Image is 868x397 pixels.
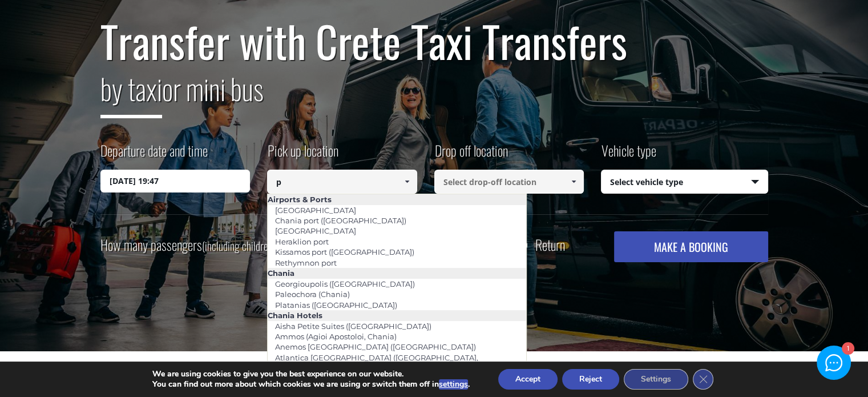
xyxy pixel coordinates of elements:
a: Show All Items [397,170,416,194]
input: Select drop-off location [434,170,584,194]
button: settings [439,379,468,390]
p: We are using cookies to give you the best experience on our website. [152,369,470,379]
label: Return [535,238,565,252]
span: by taxi [100,67,162,118]
button: Settings [624,369,688,390]
a: Georgioupolis ([GEOGRAPHIC_DATA]) [268,276,422,292]
label: Drop off location [434,141,508,170]
p: You can find out more about which cookies we are using or switch them off in . [152,379,470,390]
a: Rethymnon port [268,255,344,271]
h2: or mini bus [100,65,768,127]
a: [GEOGRAPHIC_DATA] [268,202,364,218]
a: Ammos (Agioi Apostoloi, Chania) [268,328,404,344]
a: Platanias ([GEOGRAPHIC_DATA]) [268,297,405,313]
a: Aisha Petite Suites ([GEOGRAPHIC_DATA]) [268,318,439,334]
a: [GEOGRAPHIC_DATA] [268,223,364,239]
h1: Transfer with Crete Taxi Transfers [100,17,768,65]
a: Paleochora (Chania) [268,286,357,302]
label: How many passengers ? [100,231,282,259]
small: (including children) [202,237,276,254]
li: Chania [268,268,526,278]
label: Vehicle type [601,141,656,170]
label: Departure date and time [100,141,208,170]
span: Select vehicle type [601,170,768,194]
button: Accept [498,369,558,390]
a: Show All Items [564,170,583,194]
li: Chania Hotels [268,310,526,320]
button: Close GDPR Cookie Banner [693,369,713,390]
a: Kissamos port ([GEOGRAPHIC_DATA]) [268,244,422,260]
button: Reject [562,369,619,390]
button: MAKE A BOOKING [614,231,768,262]
input: Select pickup location [267,170,417,194]
a: Chania port ([GEOGRAPHIC_DATA]) [268,212,414,228]
a: Anemos [GEOGRAPHIC_DATA] ([GEOGRAPHIC_DATA]) [268,339,483,355]
label: Pick up location [267,141,338,170]
li: Airports & Ports [268,194,526,204]
div: 1 [842,342,854,355]
a: Heraklion port [268,234,336,250]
